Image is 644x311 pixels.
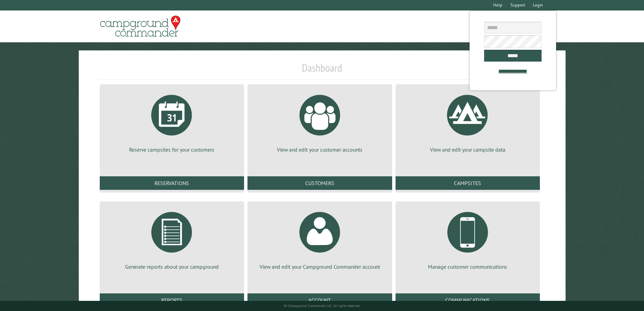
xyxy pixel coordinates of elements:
[256,263,384,270] p: View and edit your Campground Commander account
[404,263,532,270] p: Manage customer communications
[256,146,384,153] p: View and edit your customer accounts
[256,207,384,270] a: View and edit your Campground Commander account
[284,304,360,308] small: © Campground Commander LLC. All rights reserved.
[108,207,236,270] a: Generate reports about your campground
[404,90,532,153] a: View and edit your campsite data
[108,90,236,153] a: Reserve campsites for your customers
[100,176,244,190] a: Reservations
[108,263,236,270] p: Generate reports about your campground
[100,293,244,307] a: Reports
[247,176,392,190] a: Customers
[256,90,384,153] a: View and edit your customer accounts
[396,293,540,307] a: Communications
[247,293,392,307] a: Account
[404,207,532,270] a: Manage customer communications
[98,13,183,40] img: Campground Commander
[404,146,532,153] p: View and edit your campsite data
[98,61,546,80] h1: Dashboard
[396,176,540,190] a: Campsites
[108,146,236,153] p: Reserve campsites for your customers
